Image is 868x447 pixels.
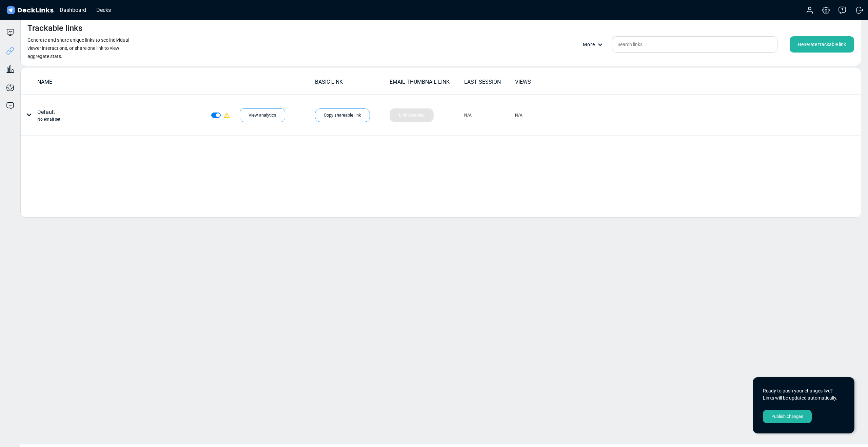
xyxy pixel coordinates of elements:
[583,41,607,48] div: More
[37,78,314,86] div: NAME
[27,23,82,33] h4: Trackable links
[464,112,472,118] div: N/A
[240,108,285,122] div: View analytics
[37,108,60,122] div: Default
[5,5,55,15] img: DeckLinks
[56,6,90,14] div: Dashboard
[612,36,777,53] input: Search links
[763,387,844,402] div: Ready to push your changes live? Links will be updated automatically.
[790,36,854,53] div: Generate trackable link
[27,37,129,59] small: Generate and share unique links to see individual viewer interactions, or share one link to view ...
[315,78,389,89] td: BASIC LINK
[37,116,60,122] div: No email set
[515,112,522,118] div: N/A
[315,108,370,122] div: Copy shareable link
[464,78,514,86] div: LAST SESSION
[515,78,565,86] div: VIEWS
[389,78,464,89] td: EMAIL THUMBNAIL LINK
[763,410,812,423] div: Publish changes
[93,6,114,14] div: Decks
